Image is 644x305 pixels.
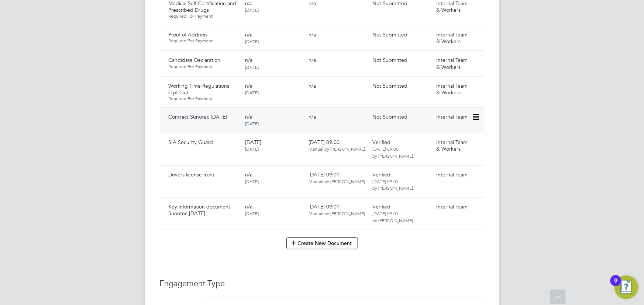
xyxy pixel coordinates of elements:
span: [DATE] 09:01 [309,172,366,185]
span: [DATE] [245,38,259,44]
span: Candidate Declaration [169,57,221,63]
span: Manual by [PERSON_NAME]. [309,179,366,185]
span: Key information document Sunotec [DATE] [169,204,231,217]
span: SIA Security Guard [169,139,213,146]
span: n/a [309,31,316,38]
span: [DATE] 09:01 by [PERSON_NAME]. [372,179,414,191]
span: [DATE] 09:01 [309,204,366,217]
span: [DATE] 09:00 [309,139,366,152]
span: [DATE] [245,7,259,13]
span: [DATE] [245,121,259,127]
span: Internal Team & Workers [436,83,468,96]
span: Manual by [PERSON_NAME]. [309,211,366,217]
span: Not Submitted [372,57,407,63]
span: Internal Team [436,114,468,120]
span: n/a [245,114,252,120]
h3: Engagement Type [160,279,485,290]
span: Required For Payment [169,96,239,102]
span: [DATE] [245,146,259,152]
span: Not Submitted [372,114,407,120]
span: Verified [372,172,390,178]
span: Required For Payment [169,13,239,19]
span: n/a [245,57,252,63]
span: Internal Team & Workers [436,57,468,70]
span: [DATE] [245,139,261,146]
span: Not Submitted [372,83,407,89]
span: Working Time Regulations Opt Out [169,83,230,96]
span: n/a [245,172,252,178]
span: Not Submitted [372,31,407,38]
span: [DATE] 09:00 by [PERSON_NAME]. [372,146,414,159]
span: [DATE] [245,211,259,217]
span: Verified [372,139,390,146]
span: n/a [245,204,252,210]
span: [DATE] [245,179,259,185]
span: n/a [309,114,316,120]
span: Drivers license front [169,172,215,178]
span: [DATE] [245,64,259,70]
span: n/a [309,57,316,63]
button: Create New Document [286,238,358,249]
span: Proof of Address [169,31,208,38]
span: [DATE] [245,90,259,95]
span: Required For Payment [169,64,239,70]
span: Required For Payment [169,38,239,44]
span: n/a [309,83,316,89]
span: Internal Team & Workers [436,31,468,45]
div: 9 [614,281,617,290]
span: n/a [245,31,252,38]
button: Open Resource Center, 9 new notifications [614,276,638,299]
span: Contract Sunotec [DATE] [169,114,227,120]
span: Internal Team [436,204,468,210]
span: Manual by [PERSON_NAME]. [309,146,366,152]
span: Internal Team [436,172,468,178]
span: Internal Team & Workers [436,139,468,152]
span: Verified [372,204,390,210]
span: n/a [245,83,252,89]
span: [DATE] 09:01 by [PERSON_NAME]. [372,211,414,223]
